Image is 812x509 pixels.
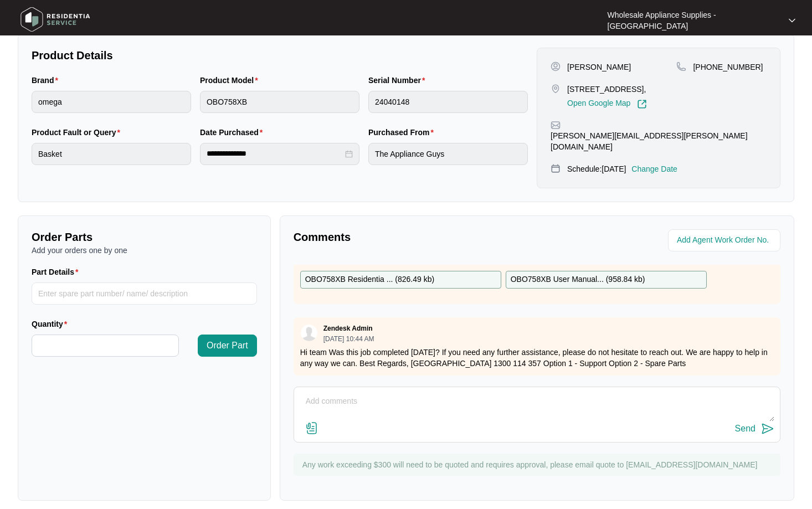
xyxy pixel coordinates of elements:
[32,48,528,63] p: Product Details
[32,91,191,113] input: Brand
[735,424,756,434] div: Send
[32,229,257,245] p: Order Parts
[637,99,647,109] img: Link-External
[631,163,677,174] p: Change Date
[207,339,248,352] span: Order Part
[294,229,530,245] p: Comments
[567,61,631,73] p: [PERSON_NAME]
[551,84,561,94] img: map-pin
[567,99,647,109] a: Open Google Map
[551,120,561,130] img: map-pin
[198,335,257,357] button: Order Part
[368,75,429,86] label: Serial Number
[302,459,775,470] p: Any work exceeding $300 will need to be quoted and requires approval, please email quote to [EMAI...
[551,130,767,152] p: [PERSON_NAME][EMAIL_ADDRESS][PERSON_NAME][DOMAIN_NAME]
[761,422,774,435] img: send-icon.svg
[735,421,774,436] button: Send
[323,336,374,342] p: [DATE] 10:44 AM
[32,143,191,165] input: Product Fault or Query
[32,318,71,330] label: Quantity
[323,324,373,333] p: Zendesk Admin
[677,234,774,247] input: Add Agent Work Order No.
[207,148,343,160] input: Date Purchased
[200,75,263,86] label: Product Model
[551,61,561,71] img: user-pin
[368,91,528,113] input: Serial Number
[368,127,438,138] label: Purchased From
[789,18,795,23] img: dropdown arrow
[608,9,779,32] p: Wholesale Appliance Supplies - [GEOGRAPHIC_DATA]
[32,127,125,138] label: Product Fault or Query
[32,335,178,356] input: Quantity
[32,282,257,305] input: Part Details
[32,245,257,256] p: Add your orders one by one
[200,91,359,113] input: Product Model
[305,421,318,435] img: file-attachment-doc.svg
[200,127,267,138] label: Date Purchased
[301,325,317,341] img: user.svg
[551,163,561,173] img: map-pin
[305,274,435,286] p: OBO758XB Residentia ... ( 826.49 kb )
[300,347,774,369] p: Hi team Was this job completed [DATE]? If you need any further assistance, please do not hesitate...
[511,274,645,286] p: OBO758XB User Manual... ( 958.84 kb )
[17,3,94,36] img: residentia service logo
[567,163,626,174] p: Schedule: [DATE]
[567,84,647,95] p: [STREET_ADDRESS],
[32,75,63,86] label: Brand
[368,143,528,165] input: Purchased From
[32,266,83,277] label: Part Details
[693,61,763,73] p: [PHONE_NUMBER]
[676,61,686,71] img: map-pin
